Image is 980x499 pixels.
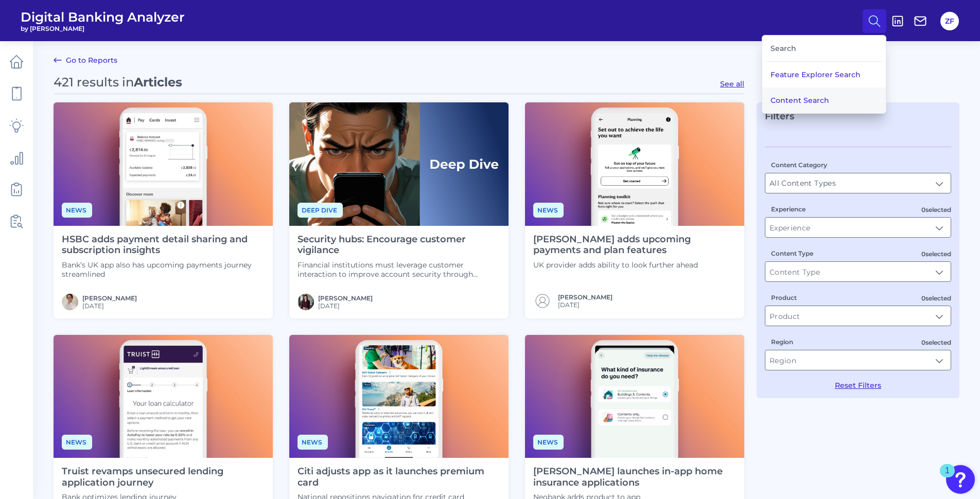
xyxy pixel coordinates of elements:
span: [DATE] [558,301,612,309]
button: Reset Filters [835,381,881,390]
button: ZF [940,12,959,30]
input: Content Type [765,262,951,281]
a: News [62,437,92,447]
a: Deep dive [297,205,343,215]
a: News [297,437,328,447]
span: Filters [765,111,794,122]
img: News - Phone.png [54,102,273,226]
img: News - Phone (1).png [289,335,509,458]
a: [PERSON_NAME] [82,294,137,302]
button: See all [720,79,744,88]
img: News - Phone (2).png [525,335,744,458]
a: Go to Reports [54,54,117,66]
span: Articles [134,75,182,90]
label: Experience [771,205,806,213]
button: Content Search [762,87,886,113]
img: RNFetchBlobTmp_0b8yx2vy2p867rz195sbp4h.png [297,294,314,310]
label: Product [771,294,797,301]
label: Content Type [771,249,813,257]
div: 421 results in [54,75,182,90]
label: Region [771,338,793,346]
a: [PERSON_NAME] [558,293,612,301]
img: News - Phone (4).png [525,102,744,226]
a: News [62,205,92,215]
a: News [533,437,564,447]
h4: [PERSON_NAME] adds upcoming payments and plan features [533,234,736,256]
p: Financial institutions must leverage customer interaction to improve account security through ded... [297,260,500,279]
img: News - Phone (3).png [54,335,273,458]
button: Feature Explorer Search [762,62,886,87]
input: Product [765,306,951,326]
span: News [533,203,564,218]
h4: [PERSON_NAME] launches in-app home insurance applications [533,466,736,488]
h4: Security hubs: Encourage customer vigilance [297,234,500,256]
p: Bank’s UK app also has upcoming payments journey streamlined [62,260,265,279]
input: Experience [765,218,951,237]
h4: Citi adjusts app as it launches premium card [297,466,500,488]
span: News [533,435,564,450]
span: News [62,203,92,218]
span: Digital Banking Analyzer [21,9,185,25]
a: News [533,205,564,215]
span: News [62,435,92,450]
span: Deep dive [297,203,343,218]
span: [DATE] [82,302,137,310]
span: by [PERSON_NAME] [21,25,185,32]
div: Search [766,35,882,62]
img: Deep Dives with Right Label.png [289,102,509,226]
div: 1 [945,471,950,484]
p: UK provider adds ability to look further ahead [533,260,736,270]
input: Region [765,350,951,370]
a: [PERSON_NAME] [318,294,373,302]
label: Content Category [771,161,827,169]
img: MIchael McCaw [62,294,78,310]
h4: HSBC adds payment detail sharing and subscription insights [62,234,265,256]
span: [DATE] [318,302,373,310]
h4: Truist revamps unsecured lending application journey [62,466,265,488]
button: Open Resource Center, 1 new notification [946,465,975,494]
span: News [297,435,328,450]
